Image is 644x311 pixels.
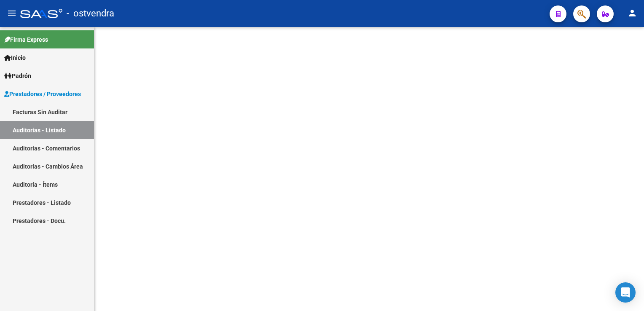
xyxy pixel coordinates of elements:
div: Open Intercom Messenger [615,282,636,303]
mat-icon: menu [7,8,17,18]
span: - ostvendra [67,4,114,23]
span: Firma Express [4,35,48,44]
span: Inicio [4,53,26,62]
span: Padrón [4,71,31,80]
mat-icon: person [627,8,637,18]
span: Prestadores / Proveedores [4,89,81,99]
